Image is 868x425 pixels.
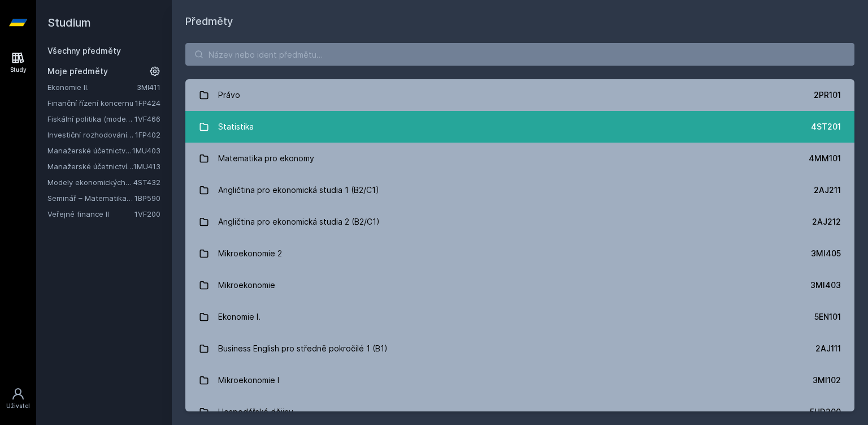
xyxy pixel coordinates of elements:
[185,269,854,301] a: Mikroekonomie 3MI403
[47,46,121,55] a: Všechny předměty
[218,369,279,392] div: Mikroekonomie I
[218,115,254,138] div: Statistika
[10,66,27,74] div: Study
[814,311,841,323] div: 5EN101
[185,79,854,111] a: Právo 2PR101
[185,111,854,143] a: Statistika 4ST201
[137,83,160,92] a: 3MI411
[185,143,854,174] a: Matematika pro ekonomy 4MM101
[133,178,160,187] a: 4ST432
[218,211,380,233] div: Angličtina pro ekonomická studia 2 (B2/C1)
[2,381,34,416] a: Uživatel
[218,147,314,170] div: Matematika pro ekonomy
[47,129,135,140] a: Investiční rozhodování a dlouhodobé financování
[809,153,841,164] div: 4MM101
[812,216,841,227] div: 2AJ212
[47,192,134,204] a: Seminář – Matematika pro finance
[134,114,160,123] a: 1VF466
[47,97,135,109] a: Finanční řízení koncernu
[2,45,34,80] a: Study
[185,206,854,238] a: Angličtina pro ekonomická studia 2 (B2/C1) 2AJ212
[218,337,388,360] div: Business English pro středně pokročilé 1 (B1)
[132,146,160,155] a: 1MU403
[218,242,282,265] div: Mikroekonomie 2
[185,333,854,364] a: Business English pro středně pokročilé 1 (B1) 2AJ111
[134,209,160,218] a: 1VF200
[810,406,841,418] div: 5HD200
[6,402,30,410] div: Uživatel
[813,375,841,386] div: 3MI102
[134,194,160,203] a: 1BP590
[810,280,841,291] div: 3MI403
[815,343,841,354] div: 2AJ111
[185,301,854,333] a: Ekonomie I. 5EN101
[135,130,160,139] a: 1FP402
[47,113,134,125] a: Fiskální politika (moderní trendy a případové studie) (anglicky)
[133,162,160,171] a: 1MU413
[218,179,379,201] div: Angličtina pro ekonomická studia 1 (B2/C1)
[218,401,293,423] div: Hospodářské dějiny
[185,43,854,66] input: Název nebo ident předmětu…
[47,81,137,93] a: Ekonomie II.
[47,161,133,172] a: Manažerské účetnictví pro vedlejší specializaci
[811,121,841,132] div: 4ST201
[47,177,133,188] a: Modely ekonomických a finančních časových řad
[185,364,854,396] a: Mikroekonomie I 3MI102
[185,174,854,206] a: Angličtina pro ekonomická studia 1 (B2/C1) 2AJ211
[185,14,854,29] h1: Předměty
[218,84,240,106] div: Právo
[47,208,134,220] a: Veřejné finance II
[814,89,841,101] div: 2PR101
[218,306,261,328] div: Ekonomie I.
[185,238,854,269] a: Mikroekonomie 2 3MI405
[135,98,160,108] a: 1FP424
[47,66,108,77] span: Moje předměty
[814,184,841,196] div: 2AJ211
[47,145,132,156] a: Manažerské účetnictví II.
[811,248,841,259] div: 3MI405
[218,274,275,297] div: Mikroekonomie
